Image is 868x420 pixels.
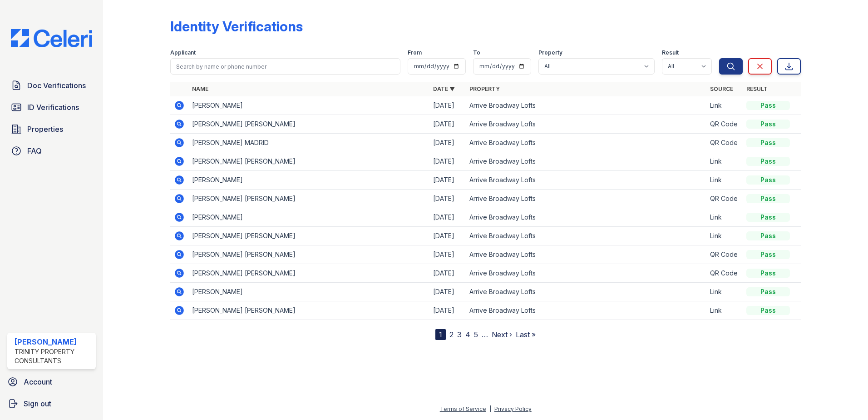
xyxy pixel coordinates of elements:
a: Property [469,85,500,92]
td: [DATE] [429,96,466,115]
td: Arrive Broadway Lofts [466,264,707,283]
div: Pass [746,306,790,315]
span: Sign out [24,398,51,409]
td: [DATE] [429,134,466,152]
td: Arrive Broadway Lofts [466,115,707,134]
td: Arrive Broadway Lofts [466,227,707,245]
td: Arrive Broadway Lofts [466,96,707,115]
div: Pass [746,250,790,259]
td: Arrive Broadway Lofts [466,190,707,208]
td: Link [706,171,743,190]
td: [PERSON_NAME] [PERSON_NAME] [188,190,429,208]
td: [PERSON_NAME] [188,208,429,227]
td: [PERSON_NAME] [188,96,429,115]
label: From [408,49,422,56]
a: 3 [457,330,462,339]
a: Privacy Policy [494,405,532,412]
td: [PERSON_NAME] [188,171,429,190]
a: Source [710,85,733,92]
span: Properties [27,124,63,135]
td: QR Code [706,264,743,283]
label: Result [662,49,679,56]
a: Sign out [4,395,99,413]
div: Pass [746,157,790,166]
label: Property [538,49,562,56]
td: [DATE] [429,115,466,134]
td: Arrive Broadway Lofts [466,283,707,301]
td: [DATE] [429,264,466,283]
a: Next › [492,330,512,339]
div: | [489,405,491,412]
span: ID Verifications [27,102,79,113]
span: FAQ [27,145,42,156]
td: Arrive Broadway Lofts [466,152,707,171]
div: Pass [746,213,790,222]
td: [PERSON_NAME] [PERSON_NAME] [188,245,429,264]
td: Link [706,301,743,320]
td: QR Code [706,134,743,152]
td: QR Code [706,115,743,134]
td: [DATE] [429,245,466,264]
a: Terms of Service [440,405,486,412]
td: [PERSON_NAME] [PERSON_NAME] [188,152,429,171]
a: 4 [465,330,470,339]
td: [DATE] [429,283,466,301]
a: 5 [474,330,478,339]
td: QR Code [706,190,743,208]
a: ID Verifications [7,98,96,116]
td: [DATE] [429,208,466,227]
td: [PERSON_NAME] [PERSON_NAME] [188,264,429,283]
td: Link [706,152,743,171]
label: To [473,49,480,56]
td: Arrive Broadway Lofts [466,134,707,152]
td: [DATE] [429,190,466,208]
a: Account [4,373,99,391]
div: Pass [746,231,790,240]
span: Account [24,376,52,387]
div: 1 [435,329,446,340]
td: Arrive Broadway Lofts [466,245,707,264]
td: [PERSON_NAME] [188,283,429,301]
td: Arrive Broadway Lofts [466,301,707,320]
div: Identity Verifications [170,18,303,35]
a: Name [192,85,208,92]
img: CE_Logo_Blue-a8612792a0a2168367f1c8372b55b34899dd931a85d93a1a3d3e32e68fde9ad4.png [4,29,99,47]
td: [DATE] [429,171,466,190]
div: Pass [746,120,790,129]
a: Last » [516,330,536,339]
div: Pass [746,101,790,110]
div: Pass [746,138,790,147]
a: 2 [449,330,454,339]
td: [DATE] [429,152,466,171]
td: Link [706,227,743,245]
input: Search by name or phone number [170,58,400,75]
a: Doc Verifications [7,76,96,95]
div: Pass [746,287,790,296]
td: [PERSON_NAME] [PERSON_NAME] [188,227,429,245]
td: [DATE] [429,301,466,320]
td: [PERSON_NAME] [PERSON_NAME] [188,115,429,134]
td: [DATE] [429,227,466,245]
div: [PERSON_NAME] [15,336,92,347]
td: [PERSON_NAME] MADRID [188,134,429,152]
a: Result [746,85,768,92]
div: Pass [746,175,790,185]
a: Date ▼ [433,85,455,92]
td: Arrive Broadway Lofts [466,208,707,227]
td: Arrive Broadway Lofts [466,171,707,190]
td: Link [706,208,743,227]
td: Link [706,283,743,301]
div: Pass [746,269,790,278]
td: Link [706,96,743,115]
span: Doc Verifications [27,80,86,91]
label: Applicant [170,49,196,56]
div: Trinity Property Consultants [15,347,92,365]
span: … [482,329,488,340]
td: [PERSON_NAME] [PERSON_NAME] [188,301,429,320]
td: QR Code [706,245,743,264]
div: Pass [746,194,790,203]
a: Properties [7,120,96,138]
a: FAQ [7,142,96,160]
